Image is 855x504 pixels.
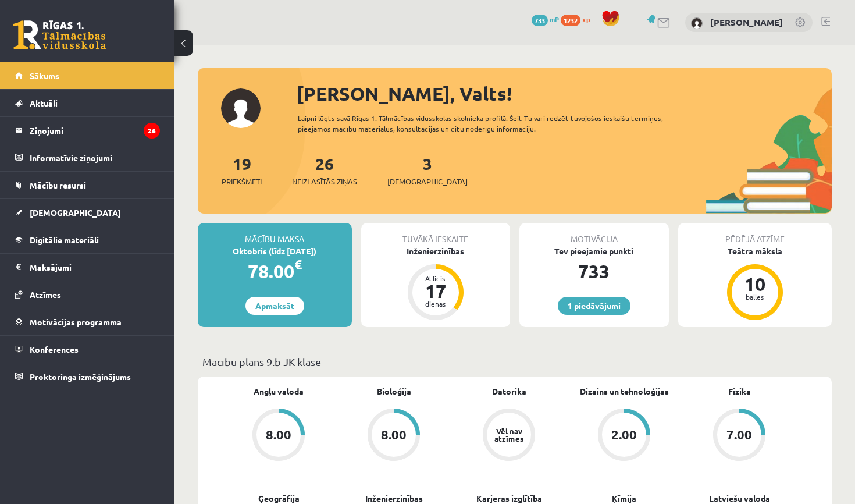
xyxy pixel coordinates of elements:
div: 2.00 [611,428,637,441]
legend: Informatīvie ziņojumi [30,144,160,171]
a: Mācību resursi [15,172,160,198]
div: 7.00 [726,428,752,441]
div: Pēdējā atzīme [678,223,832,245]
span: Priekšmeti [222,176,262,187]
div: Atlicis [418,275,453,282]
a: 8.00 [336,409,451,463]
span: [DEMOGRAPHIC_DATA] [387,176,468,187]
div: 78.00 [198,257,352,285]
a: Vēl nav atzīmes [451,409,567,463]
a: Aktuāli [15,90,160,116]
div: 733 [519,257,669,285]
div: [PERSON_NAME], Valts! [297,80,832,108]
div: dienas [418,300,453,307]
div: 10 [738,275,772,293]
div: Tev pieejamie punkti [519,245,669,257]
a: 8.00 [221,409,336,463]
div: 8.00 [266,428,291,441]
a: Rīgas 1. Tālmācības vidusskola [13,20,106,49]
a: Proktoringa izmēģinājums [15,363,160,390]
img: Valts Skujiņš [691,17,703,29]
i: 26 [144,123,160,139]
span: [DEMOGRAPHIC_DATA] [30,207,121,218]
a: Maksājumi [15,254,160,281]
a: 26Neizlasītās ziņas [292,153,357,187]
span: Atzīmes [30,289,61,300]
div: Inženierzinības [361,245,511,257]
a: 7.00 [682,409,797,463]
a: 733 mP [532,15,559,24]
a: 3[DEMOGRAPHIC_DATA] [387,153,468,187]
span: Motivācijas programma [30,317,122,327]
a: Inženierzinības Atlicis 17 dienas [361,245,511,322]
div: 8.00 [381,428,407,441]
span: mP [550,15,559,24]
a: Bioloģija [377,385,411,397]
span: Sākums [30,70,59,81]
span: Aktuāli [30,98,58,108]
div: Mācību maksa [198,223,352,245]
a: Angļu valoda [254,385,304,397]
div: Tuvākā ieskaite [361,223,511,245]
a: [PERSON_NAME] [710,16,783,28]
legend: Maksājumi [30,254,160,281]
a: Ziņojumi26 [15,117,160,144]
div: Vēl nav atzīmes [493,427,525,442]
div: Teātra māksla [678,245,832,257]
a: Informatīvie ziņojumi [15,144,160,171]
a: 1 piedāvājumi [558,297,630,315]
a: 19Priekšmeti [222,153,262,187]
span: Proktoringa izmēģinājums [30,371,131,382]
legend: Ziņojumi [30,117,160,144]
a: Konferences [15,336,160,363]
span: € [294,256,302,273]
a: Dizains un tehnoloģijas [580,385,669,397]
a: Atzīmes [15,281,160,308]
a: 1232 xp [561,15,596,24]
a: Sākums [15,62,160,89]
span: Neizlasītās ziņas [292,176,357,187]
a: [DEMOGRAPHIC_DATA] [15,199,160,226]
a: Digitālie materiāli [15,226,160,253]
div: Motivācija [519,223,669,245]
span: 1232 [561,15,580,26]
a: Teātra māksla 10 balles [678,245,832,322]
span: Mācību resursi [30,180,86,190]
p: Mācību plāns 9.b JK klase [202,354,827,370]
div: Oktobris (līdz [DATE]) [198,245,352,257]
div: 17 [418,282,453,300]
a: 2.00 [567,409,682,463]
span: Digitālie materiāli [30,235,99,245]
span: 733 [532,15,548,26]
a: Apmaksāt [245,297,304,315]
span: xp [582,15,590,24]
div: Laipni lūgts savā Rīgas 1. Tālmācības vidusskolas skolnieka profilā. Šeit Tu vari redzēt tuvojošo... [298,113,678,134]
a: Fizika [728,385,751,397]
div: balles [738,293,772,300]
span: Konferences [30,344,79,354]
a: Motivācijas programma [15,308,160,335]
a: Datorika [492,385,526,397]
